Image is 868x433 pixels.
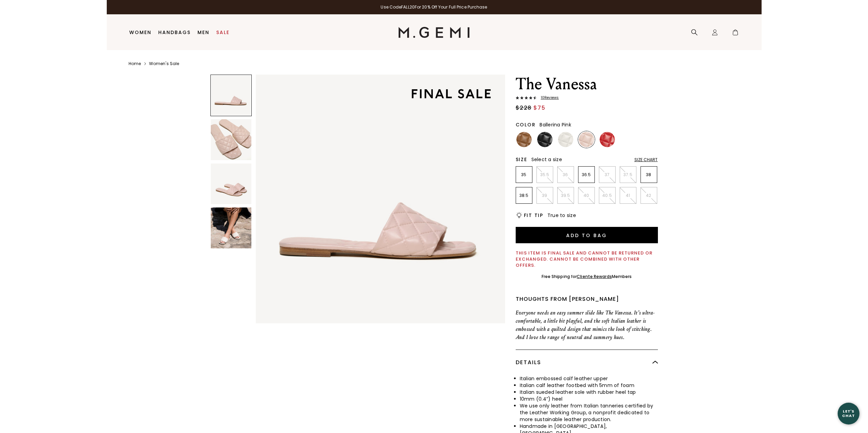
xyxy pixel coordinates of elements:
div: Let's Chat [838,409,859,418]
p: Everyone needs an easy summer slide like The Vanessa. It’s ultra-comfortable, a little bit playfu... [516,309,658,341]
img: The Vanessa [211,119,252,160]
p: 37.5 [620,172,636,177]
span: 10 Review s [537,96,559,100]
p: 39.5 [558,193,574,198]
strong: FALL20 [401,4,415,10]
a: Home [129,61,141,66]
h2: Size [516,157,527,162]
p: 37 [599,172,615,177]
h2: Color [516,122,536,127]
img: M.Gemi [398,27,470,38]
img: Butter [620,132,636,147]
a: Women [129,30,151,35]
img: Black [537,132,553,147]
li: Italian calf leather footbed with 5mm of foam [520,382,658,389]
a: Handbags [158,30,191,35]
a: Cliente Rewards [577,274,612,279]
li: Italian sueded leather sole with rubber heel tap [520,389,658,396]
img: The Vanessa [211,207,252,248]
img: The Vanessa [211,164,252,204]
img: final sale tag [401,79,501,109]
div: Free Shipping for Members [542,274,632,279]
a: Men [197,30,209,35]
p: 40 [578,193,594,198]
span: Ballerina Pink [540,121,571,128]
p: 42 [641,193,657,198]
a: 10Reviews [516,96,658,101]
p: 35.5 [537,172,553,177]
span: $228 [516,104,532,112]
a: Women's Sale [149,61,179,66]
span: $75 [533,104,546,112]
p: 41 [620,193,636,198]
img: Ivory [558,132,573,147]
div: Details [516,350,658,375]
p: 40.5 [599,193,615,198]
button: Add to Bag [516,227,658,243]
li: Italian embossed calf leather upper [520,375,658,382]
h2: Fit Tip [524,213,543,218]
div: Size Chart [634,157,658,163]
span: Select a size [531,156,562,163]
img: Lipstick [600,132,615,147]
p: 38 [641,172,657,177]
h1: The Vanessa [516,75,658,94]
li: We use only leather from Italian tanneries certified by the Leather Working Group, a nonprofit de... [520,402,658,423]
div: This item is final sale and cannot be returned or exchanged. Cannot be combined with other offers. [516,250,658,268]
img: Tan [516,132,532,147]
img: Ballerina Pink [579,132,594,147]
div: Thoughts from [PERSON_NAME] [516,295,658,303]
p: 38.5 [516,193,532,198]
p: 36 [558,172,574,177]
p: 36.5 [578,172,594,177]
span: True to size [547,212,576,219]
p: 35 [516,172,532,177]
img: The Vanessa [256,75,505,323]
li: 10mm (0.4”) heel [520,396,658,402]
a: Sale [216,30,230,35]
p: 39 [537,193,553,198]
